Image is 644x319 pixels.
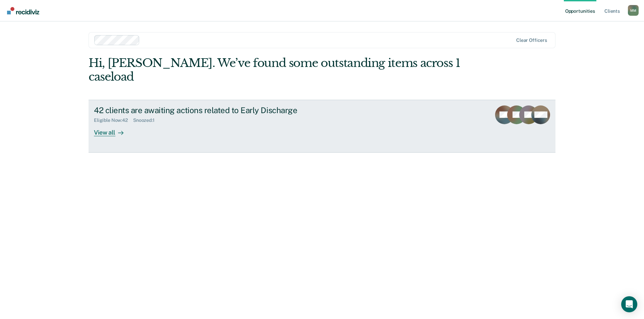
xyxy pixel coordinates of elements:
[621,296,637,312] div: Open Intercom Messenger
[7,7,39,14] img: Recidiviz
[628,5,639,16] div: M M
[89,100,555,153] a: 42 clients are awaiting actions related to Early DischargeEligible Now:42Snoozed:1View all
[133,117,160,123] div: Snoozed : 1
[94,123,131,136] div: View all
[94,105,329,115] div: 42 clients are awaiting actions related to Early Discharge
[628,5,639,16] button: Profile dropdown button
[94,117,133,123] div: Eligible Now : 42
[89,56,462,84] div: Hi, [PERSON_NAME]. We’ve found some outstanding items across 1 caseload
[516,37,547,43] div: Clear officers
